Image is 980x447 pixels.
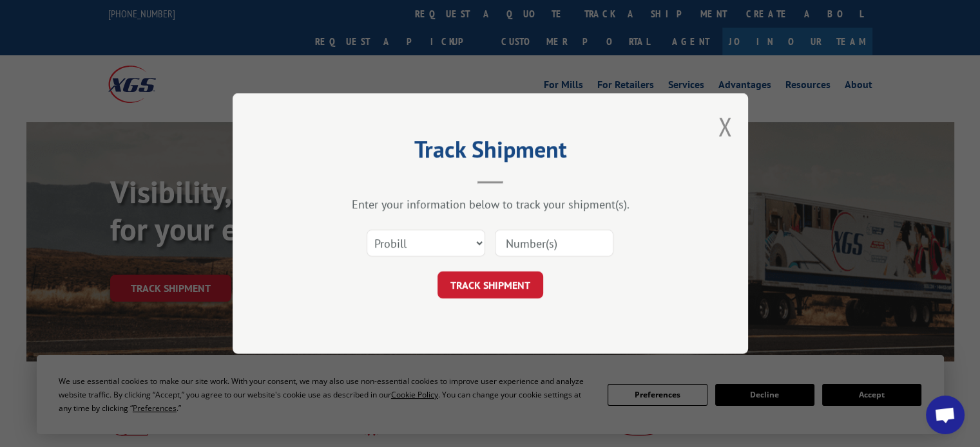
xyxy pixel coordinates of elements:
[926,396,965,434] div: Open chat
[297,197,684,212] div: Enter your information below to track your shipment(s).
[718,109,732,143] button: Close modal
[495,230,613,257] input: Number(s)
[437,271,543,298] button: TRACK SHIPMENT
[297,140,684,165] h2: Track Shipment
